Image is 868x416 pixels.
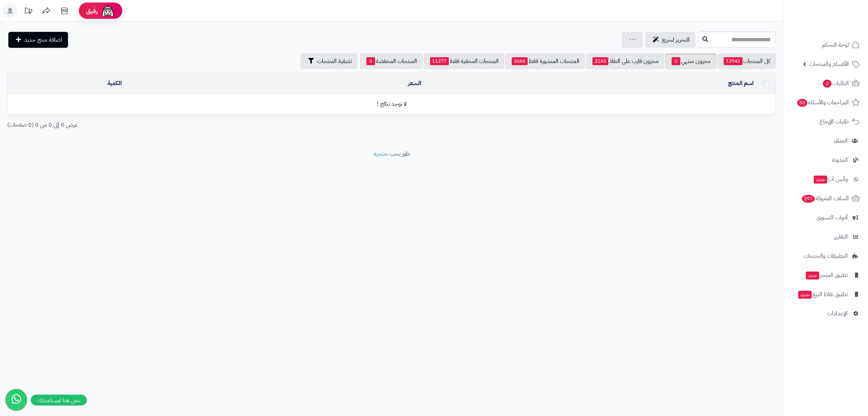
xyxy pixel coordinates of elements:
[645,32,695,48] a: التحرير لسريع
[820,117,849,127] span: طلبات الإرجاع
[788,209,864,226] a: أدوات التسويق
[788,228,864,245] a: التقارير
[788,247,864,265] a: التطبيقات والخدمات
[802,195,815,203] span: 297
[805,270,848,280] span: تطبيق المتجر
[724,57,743,65] span: 13943
[798,291,812,299] span: جديد
[360,53,423,69] a: المنتجات المخفضة0
[814,176,827,184] span: جديد
[788,190,864,207] a: السلات المتروكة297
[834,232,848,242] span: التقارير
[816,213,848,223] span: أدوات التسويق
[728,79,754,88] a: اسم المنتج
[512,57,528,65] span: 2666
[804,251,848,261] span: التطبيقات والخدمات
[797,99,807,107] span: 53
[788,113,864,130] a: طلبات الإرجاع
[801,193,849,203] span: السلات المتروكة
[788,36,864,54] a: لوحة التحكم
[788,94,864,111] a: المراجعات والأسئلة53
[592,57,608,65] span: 2143
[8,94,775,114] td: لا توجد نتائج !
[107,79,122,88] a: الكمية
[788,305,864,322] a: الإعدادات
[788,171,864,188] a: وآتس آبجديد
[408,79,421,88] a: السعر
[834,136,848,146] span: العملاء
[796,97,849,108] span: المراجعات والأسئلة
[672,57,680,65] span: 0
[788,286,864,303] a: تطبيق نقاط البيعجديد
[424,53,505,69] a: المنتجات المخفية فقط11277
[2,121,392,129] div: عرض 0 إلى 0 من 0 (0 صفحات)
[788,132,864,150] a: العملاء
[788,266,864,284] a: تطبيق المتجرجديد
[806,272,819,280] span: جديد
[788,151,864,169] a: المدونة
[374,150,387,158] a: متجرة
[301,53,358,69] button: تصفية المنتجات
[505,53,585,69] a: المنتجات المنشورة فقط2666
[823,80,831,88] span: 2
[430,57,449,65] span: 11277
[832,155,848,165] span: المدونة
[819,20,861,35] img: logo-2.png
[24,35,62,44] span: اضافة منتج جديد
[86,7,98,15] span: رفيق
[822,40,849,50] span: لوحة التحكم
[317,57,352,66] span: تصفية المنتجات
[101,4,115,18] img: ai-face.png
[813,174,848,184] span: وآتس آب
[665,53,716,69] a: مخزون منتهي0
[586,53,664,69] a: مخزون قارب على النفاذ2143
[366,57,375,65] span: 0
[662,35,690,44] span: التحرير لسريع
[788,75,864,92] a: الطلبات2
[8,32,68,48] a: اضافة منتج جديد
[797,289,848,299] span: تطبيق نقاط البيع
[822,78,849,88] span: الطلبات
[19,4,37,20] a: تحديثات المنصة
[717,53,776,69] a: كل المنتجات13943
[809,59,849,69] span: الأقسام والمنتجات
[827,308,848,319] span: الإعدادات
